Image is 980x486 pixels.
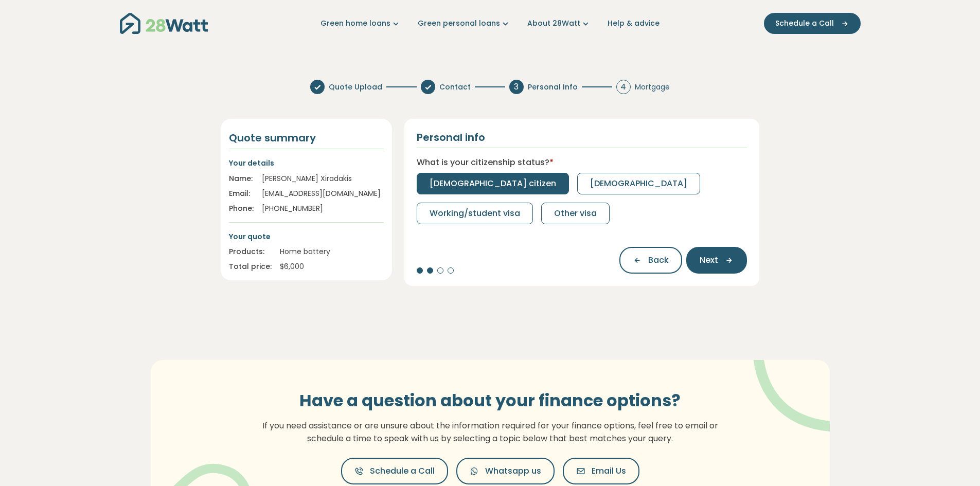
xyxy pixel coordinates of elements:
div: Products: [229,246,272,257]
span: Other visa [554,207,597,220]
button: Back [619,247,682,274]
a: Green home loans [320,18,401,29]
span: Quote Upload [329,82,382,93]
div: [PHONE_NUMBER] [262,203,384,214]
button: Working/student visa [417,203,533,224]
span: Schedule a Call [370,465,435,477]
div: Home battery [280,246,384,257]
h4: Quote summary [229,131,384,145]
img: vector [726,332,861,432]
a: Help & advice [608,18,660,29]
div: [EMAIL_ADDRESS][DOMAIN_NAME] [262,188,384,199]
img: 28Watt [120,13,208,34]
button: Schedule a Call [764,13,861,34]
button: Other visa [541,203,610,224]
div: Email: [229,188,254,199]
label: What is your citizenship status? [417,156,554,169]
p: Your details [229,157,384,169]
div: Name: [229,173,254,184]
div: $ 6,000 [280,261,384,272]
div: 3 [509,80,524,94]
button: Next [686,247,747,274]
span: Back [648,254,669,266]
span: Personal Info [528,82,578,93]
div: 4 [616,80,631,94]
span: Schedule a Call [775,18,834,29]
span: Next [700,254,718,266]
button: [DEMOGRAPHIC_DATA] [577,173,700,194]
span: Whatsapp us [485,465,541,477]
span: [DEMOGRAPHIC_DATA] [590,177,687,190]
h2: Personal info [417,131,485,143]
span: [DEMOGRAPHIC_DATA] citizen [430,177,556,190]
button: [DEMOGRAPHIC_DATA] citizen [417,173,569,194]
span: Working/student visa [430,207,520,220]
button: Schedule a Call [341,458,448,484]
h3: Have a question about your finance options? [256,391,724,410]
a: About 28Watt [527,18,591,29]
div: [PERSON_NAME] Xiradakis [262,173,384,184]
nav: Main navigation [120,10,861,37]
div: Phone: [229,203,254,214]
span: Mortgage [635,82,670,93]
button: Whatsapp us [456,458,555,484]
p: Your quote [229,231,384,242]
div: Total price: [229,261,272,272]
p: If you need assistance or are unsure about the information required for your finance options, fee... [256,419,724,445]
button: Email Us [563,458,639,484]
a: Green personal loans [418,18,511,29]
span: Email Us [592,465,626,477]
span: Contact [439,82,471,93]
